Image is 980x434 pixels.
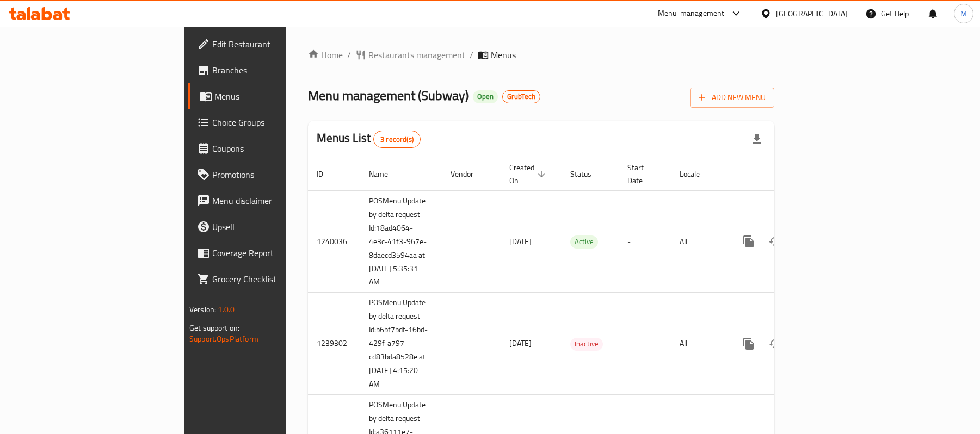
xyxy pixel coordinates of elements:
span: Branches [212,64,339,77]
button: more [736,331,762,357]
a: Restaurants management [355,48,465,61]
span: Open [473,92,498,101]
span: Menu disclaimer [212,194,339,207]
a: Promotions [188,162,348,188]
span: M [960,8,967,20]
div: Menu-management [658,7,725,20]
a: Edit Restaurant [188,31,348,57]
span: Get support on: [189,321,239,335]
span: Status [570,168,606,181]
td: All [671,190,727,293]
button: Change Status [762,228,788,255]
span: Name [369,168,402,181]
span: Menus [491,48,516,61]
div: [GEOGRAPHIC_DATA] [776,8,848,20]
span: Promotions [212,168,339,181]
th: Actions [727,158,849,191]
li: / [347,48,351,61]
a: Coupons [188,135,348,162]
td: - [619,190,671,293]
a: Support.OpsPlatform [189,332,258,346]
span: Menus [214,90,339,103]
span: Menu management ( Subway ) [308,83,469,108]
a: Branches [188,57,348,83]
td: POSMenu Update by delta request Id:18ad4064-4e3c-41f3-967e-8daecd3594aa at [DATE] 5:35:31 AM [360,190,442,293]
span: [DATE] [509,336,532,350]
span: Version: [189,302,216,317]
button: more [736,228,762,255]
span: Restaurants management [368,48,465,61]
nav: breadcrumb [308,48,774,61]
span: Inactive [570,338,603,350]
span: ID [317,168,337,181]
span: Choice Groups [212,116,339,129]
span: Edit Restaurant [212,38,339,51]
span: Grocery Checklist [212,272,339,286]
a: Coverage Report [188,240,348,266]
td: POSMenu Update by delta request Id:b6bf7bdf-16bd-429f-a797-cd83bda8528e at [DATE] 4:15:20 AM [360,293,442,395]
h2: Menus List [317,130,421,148]
span: Add New Menu [699,91,766,104]
span: Upsell [212,220,339,233]
td: - [619,293,671,395]
span: Locale [680,168,714,181]
td: All [671,293,727,395]
span: Start Date [627,161,658,187]
div: Export file [744,126,770,152]
span: Coverage Report [212,246,339,259]
span: Coupons [212,142,339,155]
span: GrubTech [503,92,540,101]
a: Grocery Checklist [188,266,348,292]
span: 3 record(s) [374,134,420,145]
div: Total records count [373,131,421,148]
span: Created On [509,161,548,187]
li: / [470,48,473,61]
a: Menu disclaimer [188,188,348,214]
a: Menus [188,83,348,109]
div: Open [473,90,498,103]
span: Active [570,235,598,248]
a: Upsell [188,214,348,240]
span: Vendor [451,168,488,181]
a: Choice Groups [188,109,348,135]
button: Change Status [762,331,788,357]
button: Add New Menu [690,88,774,108]
span: [DATE] [509,234,532,249]
span: 1.0.0 [218,302,235,317]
